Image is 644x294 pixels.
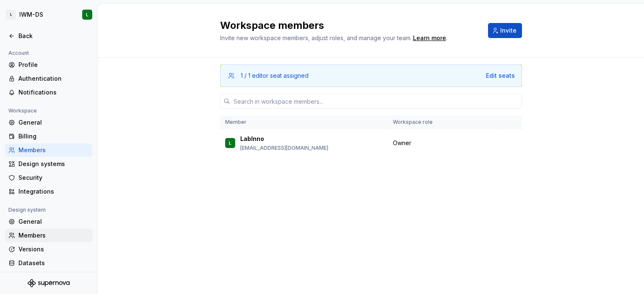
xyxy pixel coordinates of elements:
a: General [5,116,92,129]
div: Authentication [18,74,89,83]
div: General [18,118,89,127]
button: Invite [488,23,522,38]
div: Members [18,146,89,154]
h2: Workspace members [220,19,478,32]
a: Authentication [5,72,92,85]
a: Design systems [5,157,92,171]
a: Security [5,171,92,184]
div: Profile [18,61,89,69]
a: General [5,215,92,228]
div: 1 / 1 editor seat assigned [241,72,309,80]
a: Members [5,143,92,157]
a: Members [5,229,92,242]
span: Invite [500,26,517,35]
div: Account [5,48,32,58]
div: IWM-DS [19,10,43,19]
div: Datasets [18,259,89,267]
a: Notifications [5,86,92,99]
div: Members [18,231,89,240]
div: L [229,139,231,147]
div: Versions [18,245,89,253]
p: LabInno [240,135,264,143]
a: Back [5,29,92,43]
div: Billing [18,132,89,141]
svg: Supernova Logo [28,279,70,287]
a: Documentation [5,270,92,284]
div: Design systems [18,160,89,168]
a: Profile [5,58,92,72]
a: Learn more [413,34,446,42]
button: Edit seats [486,72,515,80]
div: L [86,11,88,18]
div: Security [18,174,89,182]
div: L [6,10,16,20]
div: Back [18,32,89,40]
div: Workspace [5,106,40,116]
span: Owner [393,139,411,147]
div: Integrations [18,187,89,196]
p: [EMAIL_ADDRESS][DOMAIN_NAME] [240,145,328,151]
a: Billing [5,130,92,143]
a: Datasets [5,256,92,270]
span: Invite new workspace members, adjust roles, and manage your team. [220,34,412,41]
div: Design system [5,205,49,215]
span: . [412,35,447,41]
a: Integrations [5,185,92,198]
div: General [18,217,89,226]
input: Search in workspace members... [230,94,522,109]
th: Workspace role [388,115,500,129]
div: Notifications [18,88,89,97]
th: Member [220,115,388,129]
a: Versions [5,243,92,256]
button: LIWM-DSL [2,5,96,24]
